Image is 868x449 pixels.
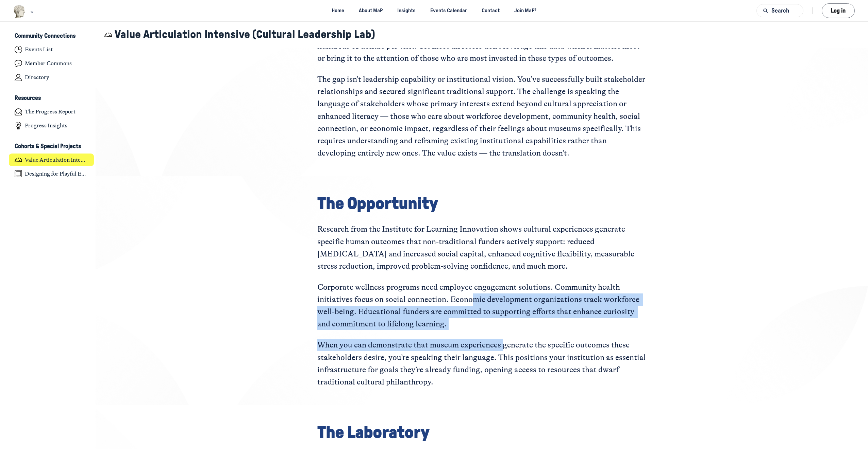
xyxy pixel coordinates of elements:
a: Progress Insights [9,120,94,132]
h3: Community Connections [15,33,76,40]
a: Directory [9,71,94,84]
p: The gap isn’t leadership capability or institutional vision. You’ve successfully built stakeholde... [317,73,647,159]
h1: Value Articulation Intensive (Cultural Leadership Lab) [115,28,375,41]
a: Member Commons [9,57,94,70]
a: Events Calendar [424,4,473,17]
h3: Cohorts & Special Projects [15,143,81,150]
h4: Member Commons [25,60,72,67]
a: Join MaP³ [508,4,542,17]
button: Community ConnectionsCollapse space [9,31,94,42]
button: Museums as Progress logo [13,4,35,19]
a: Events List [9,43,94,56]
h2: The Opportunity [317,193,647,214]
p: Corporate wellness programs need employee engagement solutions. Community health initiatives focu... [317,281,647,330]
h4: Progress Insights [25,122,67,129]
h4: Value Articulation Intensive (Cultural Leadership Lab) [25,157,88,163]
h4: The Progress Report [25,108,76,115]
img: Museums as Progress logo [13,5,26,18]
header: Page Header [96,22,868,48]
h4: Events List [25,46,53,53]
h4: Designing for Playful Engagement [25,170,88,177]
p: Research from the Institute for Learning Innovation shows cultural experiences generate specific ... [317,223,647,272]
h4: Directory [25,74,49,81]
a: Value Articulation Intensive (Cultural Leadership Lab) [9,154,94,166]
button: Search [756,4,803,17]
a: The Progress Report [9,106,94,118]
button: ResourcesCollapse space [9,93,94,104]
p: When you can demonstrate that museum experiences generate the specific outcomes these stakeholder... [317,339,647,388]
button: Log in [822,3,855,18]
a: Designing for Playful Engagement [9,167,94,180]
h2: The Laboratory [317,422,647,443]
a: Home [325,4,350,17]
button: Cohorts & Special ProjectsCollapse space [9,141,94,152]
a: About MaP [353,4,389,17]
a: Contact [476,4,506,17]
h3: Resources [15,95,41,102]
a: Insights [391,4,422,17]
